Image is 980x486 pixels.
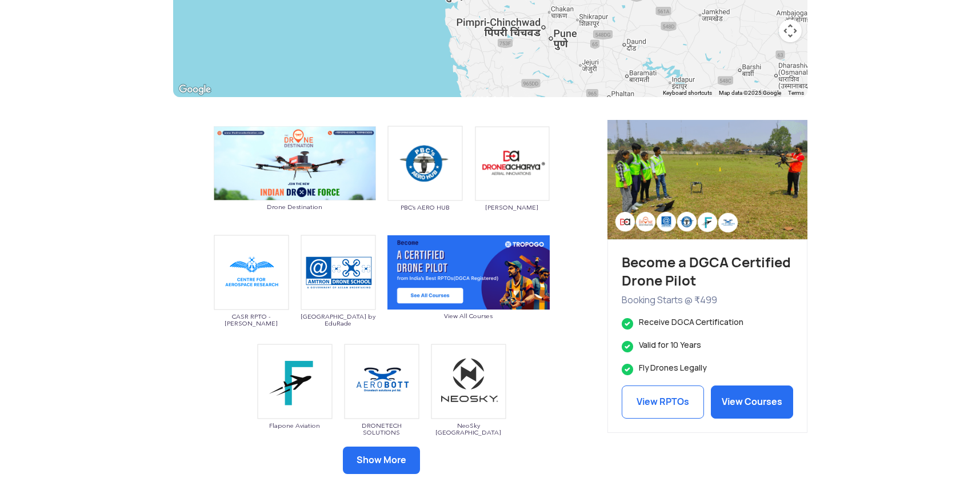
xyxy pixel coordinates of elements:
[214,126,376,201] img: ic_dronoedestination_double.png
[711,385,793,419] a: View Courses
[214,203,376,210] span: Drone Destination
[257,422,333,429] span: Flapone Aviation
[301,313,376,327] span: [GEOGRAPHIC_DATA] by EduRade
[474,204,550,211] span: [PERSON_NAME]
[387,158,463,211] a: PBC’s AERO HUB
[622,385,704,419] a: View RPTOs
[474,158,550,211] a: [PERSON_NAME]
[622,254,793,290] h3: Become a DGCA Certified Drone Pilot
[214,158,376,210] a: Drone Destination
[431,376,506,436] a: NeoSky [GEOGRAPHIC_DATA]
[607,120,807,239] img: bg_sideadtraining.png
[214,313,289,327] span: CASR RPTO - [PERSON_NAME]
[301,235,376,310] img: ic_amtron.png
[214,267,289,327] a: CASR RPTO - [PERSON_NAME]
[301,267,376,327] a: [GEOGRAPHIC_DATA] by EduRade
[344,344,419,419] img: bg_droneteech.png
[622,317,793,328] li: Receive DGCA Certification
[257,376,333,429] a: Flapone Aviation
[622,340,793,351] li: Valid for 10 Years
[622,293,793,308] p: Booking Starts @ ₹499
[257,344,333,419] img: bg_flapone.png
[343,447,420,474] button: Show More
[788,90,804,96] a: Terms (opens in new tab)
[779,19,802,42] button: Map camera controls
[387,204,463,211] span: PBC’s AERO HUB
[387,312,550,319] span: View All Courses
[176,82,214,97] img: Google
[474,126,550,201] img: ic_dronacharyaaerial.png
[431,422,506,436] span: NeoSky [GEOGRAPHIC_DATA]
[387,267,550,319] a: View All Courses
[387,126,463,201] img: ic_pbc.png
[663,89,712,97] button: Keyboard shortcuts
[214,235,289,310] img: ic_annauniversity.png
[344,422,419,436] span: DRONETECH SOLUTIONS
[176,82,214,97] a: Open this area in Google Maps (opens a new window)
[387,235,550,310] img: ic_tgcourse.png
[719,90,781,96] span: Map data ©2025 Google
[622,363,793,373] li: Fly Drones Legally
[431,344,506,419] img: img_neosky.png
[344,376,419,436] a: DRONETECH SOLUTIONS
